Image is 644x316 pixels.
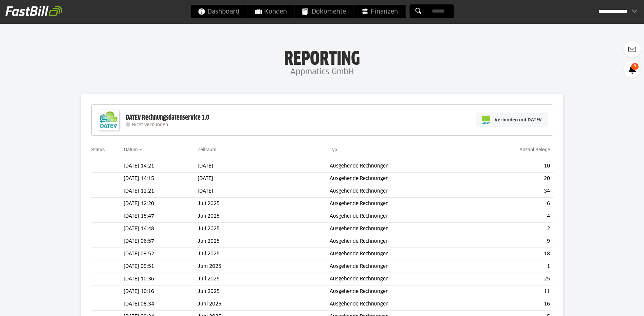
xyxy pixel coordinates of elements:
[330,235,472,248] td: Ausgehende Rechnungen
[330,260,472,273] td: Ausgehende Rechnungen
[124,198,197,210] td: [DATE] 12:20
[124,298,197,311] td: [DATE] 08:34
[330,223,472,235] td: Ausgehende Rechnungen
[124,173,197,185] td: [DATE] 14:15
[330,160,472,173] td: Ausgehende Rechnungen
[68,48,576,65] h1: Reporting
[330,185,472,198] td: Ausgehende Rechnungen
[472,160,553,173] td: 10
[247,5,294,18] a: Kunden
[472,223,553,235] td: 2
[624,61,641,78] a: 6
[124,160,197,173] td: [DATE] 14:21
[476,113,548,127] a: Verbinden mit DATEV
[330,198,472,210] td: Ausgehende Rechnungen
[198,298,330,311] td: Juni 2025
[198,185,330,198] td: [DATE]
[190,5,247,18] a: Dashboard
[198,285,330,298] td: Juli 2025
[124,285,197,298] td: [DATE] 10:16
[472,235,553,248] td: 9
[330,173,472,185] td: Ausgehende Rechnungen
[519,147,550,152] a: Anzahl Belege
[302,5,346,18] span: Dokumente
[124,223,197,235] td: [DATE] 14:48
[472,285,553,298] td: 11
[198,173,330,185] td: [DATE]
[330,273,472,285] td: Ausgehende Rechnungen
[91,147,105,152] a: Status
[330,285,472,298] td: Ausgehende Rechnungen
[330,248,472,260] td: Ausgehende Rechnungen
[198,210,330,223] td: Juli 2025
[330,147,337,152] a: Typ
[95,106,122,134] img: DATEV-Datenservice Logo
[495,116,542,123] span: Verbinden mit DATEV
[330,298,472,311] td: Ausgehende Rechnungen
[126,113,209,122] div: DATEV Rechnungsdatenservice 1.0
[472,210,553,223] td: 4
[255,5,287,18] span: Kunden
[198,235,330,248] td: Juli 2025
[361,5,398,18] span: Finanzen
[472,185,553,198] td: 34
[472,173,553,185] td: 20
[124,248,197,260] td: [DATE] 09:52
[198,147,216,152] a: Zeitraum
[472,198,553,210] td: 6
[124,185,197,198] td: [DATE] 12:21
[124,273,197,285] td: [DATE] 10:36
[198,160,330,173] td: [DATE]
[198,248,330,260] td: Juli 2025
[198,260,330,273] td: Juni 2025
[295,5,353,18] a: Dokumente
[472,298,553,311] td: 16
[330,210,472,223] td: Ausgehende Rechnungen
[472,248,553,260] td: 18
[124,260,197,273] td: [DATE] 09:51
[124,147,137,152] a: Datum
[124,210,197,223] td: [DATE] 15:47
[472,260,553,273] td: 1
[198,273,330,285] td: Juli 2025
[472,273,553,285] td: 25
[198,198,330,210] td: Juli 2025
[198,223,330,235] td: Juli 2025
[592,296,637,313] iframe: Öffnet ein Widget, in dem Sie weitere Informationen finden
[139,149,144,151] img: sort_desc.gif
[482,116,490,124] img: pi-datev-logo-farbig-24.svg
[354,5,405,18] a: Finanzen
[124,235,197,248] td: [DATE] 06:57
[198,5,239,18] span: Dashboard
[5,5,62,16] img: fastbill_logo_white.png
[132,123,168,127] span: Nicht verbunden
[631,63,639,70] span: 6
